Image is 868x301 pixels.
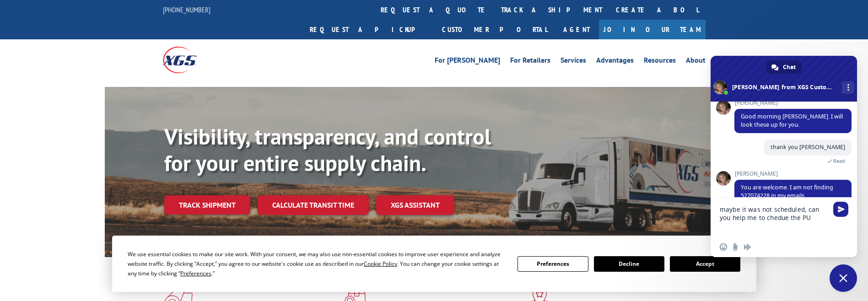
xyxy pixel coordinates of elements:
span: Read [833,158,845,164]
textarea: Compose your message... [720,198,830,237]
a: About [686,57,706,67]
button: Accept [670,256,740,272]
span: Send [833,202,848,217]
a: Agent [554,20,599,39]
span: Send a file [732,243,739,251]
button: Preferences [518,256,588,272]
span: Cookie Policy [364,260,397,268]
div: We use essential cookies to make our site work. With your consent, we may also use non-essential ... [128,249,507,278]
span: Good morning [PERSON_NAME]. I will look these up for you. [741,113,843,129]
a: Track shipment [164,195,250,215]
a: For Retailers [510,57,550,67]
span: You are welcome. I am not finding 527074228 in my emails. [741,183,833,199]
a: Calculate transit time [258,195,369,215]
a: Resources [644,57,676,67]
span: Insert an emoji [720,243,727,251]
a: Chat [766,60,802,74]
a: Customer Portal [435,20,554,39]
a: Join Our Team [599,20,706,39]
b: Visibility, transparency, and control for your entire supply chain. [164,122,491,177]
span: Preferences [180,269,211,277]
a: Close chat [830,264,857,292]
a: Services [561,57,586,67]
a: XGS ASSISTANT [376,195,454,215]
span: [PERSON_NAME] [734,171,852,177]
a: Advantages [596,57,634,67]
a: Request a pickup [303,20,435,39]
span: Audio message [744,243,751,251]
span: Chat [783,60,796,74]
a: [PHONE_NUMBER] [163,5,210,14]
a: For [PERSON_NAME] [435,57,500,67]
div: Cookie Consent Prompt [112,236,756,292]
button: Decline [594,256,664,272]
span: thank you [PERSON_NAME] [771,143,845,151]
